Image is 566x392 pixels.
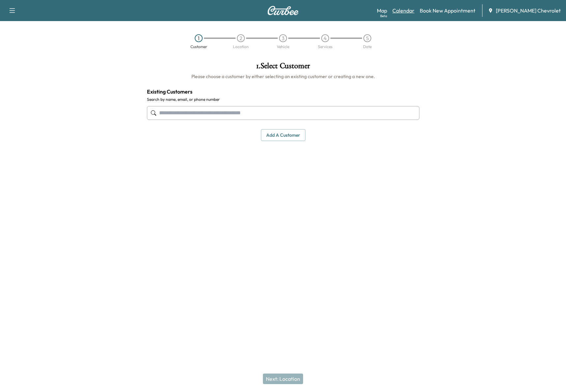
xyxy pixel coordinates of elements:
[261,129,305,141] button: Add a customer
[277,45,289,49] div: Vehicle
[380,14,387,18] div: Beta
[195,34,203,42] div: 1
[392,7,414,14] a: Calendar
[496,7,561,14] span: [PERSON_NAME] Chevrolet
[147,62,419,73] h1: 1 . Select Customer
[363,45,372,49] div: Date
[377,7,387,14] a: MapBeta
[233,45,249,49] div: Location
[279,34,287,42] div: 3
[190,45,207,49] div: Customer
[363,34,371,42] div: 5
[147,97,419,102] label: Search by name, email, or phone number
[147,73,419,80] h6: Please choose a customer by either selecting an existing customer or creating a new one.
[237,34,245,42] div: 2
[147,88,419,96] h4: Existing Customers
[267,6,299,15] img: Curbee Logo
[420,7,475,14] a: Book New Appointment
[318,45,332,49] div: Services
[321,34,329,42] div: 4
